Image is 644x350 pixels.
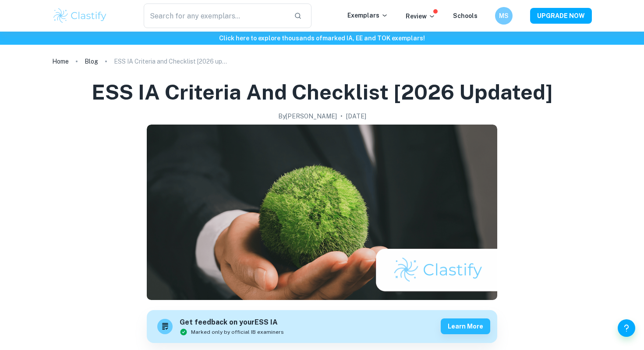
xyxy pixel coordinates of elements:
[52,7,108,25] img: Clastify logo
[618,319,635,337] button: Help and Feedback
[147,125,497,300] img: ESS IA Criteria and Checklist [2026 updated] cover image
[530,8,592,24] button: UPGRADE NOW
[144,4,287,28] input: Search for any exemplars...
[191,328,284,336] span: Marked only by official IB examiners
[346,111,366,121] h2: [DATE]
[92,78,553,106] h1: ESS IA Criteria and Checklist [2026 updated]
[441,318,490,334] button: Learn more
[114,57,228,66] p: ESS IA Criteria and Checklist [2026 updated]
[340,111,343,121] p: •
[347,11,388,20] p: Exemplars
[85,55,98,68] a: Blog
[406,11,435,21] p: Review
[147,310,497,343] a: Get feedback on yourESS IAMarked only by official IB examinersLearn more
[278,111,337,121] h2: By [PERSON_NAME]
[499,11,509,21] h6: MS
[180,317,284,328] h6: Get feedback on your ESS IA
[52,55,69,68] a: Home
[453,12,478,19] a: Schools
[495,7,513,25] button: MS
[2,33,642,43] h6: Click here to explore thousands of marked IA, EE and TOK exemplars !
